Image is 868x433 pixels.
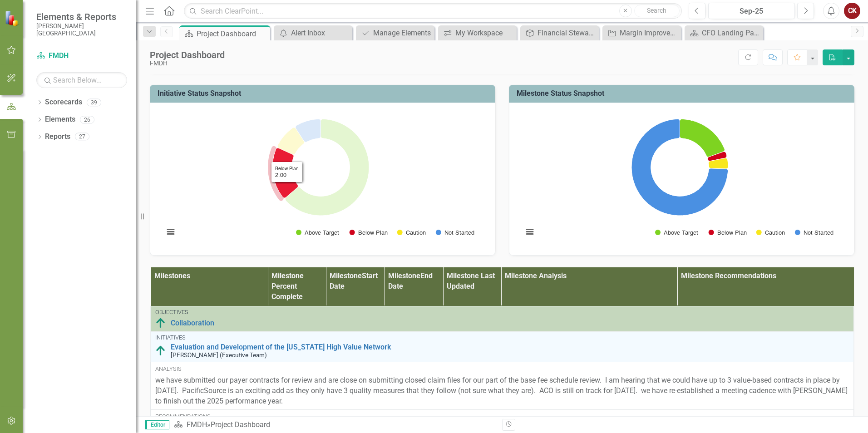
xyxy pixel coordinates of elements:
div: Alert Inbox [291,27,350,39]
path: Caution, 1. [277,128,304,154]
a: CFO Landing Page [687,27,761,39]
div: Recommendations [155,413,849,421]
h3: Initiative Status Snapshot [158,89,491,98]
div: My Workspace [455,27,514,39]
a: Reports [45,132,70,142]
path: Above Target, 26. [680,119,725,157]
h3: Milestone Status Snapshot [517,89,850,98]
a: Elements [45,114,75,125]
svg: Interactive chart [518,110,841,246]
td: Double-Click to Edit Right Click for Context Menu [151,306,854,331]
div: Sep-25 [711,6,792,17]
div: Manage Elements [373,27,432,39]
button: Show Caution [397,229,426,236]
img: Above Target [155,345,166,356]
button: View chart menu, Chart [164,226,177,238]
div: Financial Stewardship [538,27,597,39]
div: 26 [80,116,94,123]
div: Margin Improvement Project [620,27,679,39]
button: Show Caution [756,229,785,236]
a: Financial Stewardship [523,27,597,39]
button: Search [634,5,680,17]
button: Show Above Target [296,229,339,236]
button: Show Below Plan [350,229,387,236]
button: CK [844,3,860,19]
div: Project Dashboard [197,28,268,39]
path: Not Started, 99. [631,119,728,216]
td: Double-Click to Edit [151,362,854,409]
div: 39 [87,98,101,106]
div: Chart. Highcharts interactive chart. [159,110,486,246]
div: FMDH [150,60,225,67]
a: FMDH [187,420,207,429]
path: Caution, 5. [709,158,728,169]
svg: Interactive chart [159,110,482,246]
small: [PERSON_NAME] (Executive Team) [171,352,267,359]
a: Scorecards [45,97,82,108]
button: Show Above Target [655,229,698,236]
path: Not Started, 1. [296,119,321,142]
input: Search ClearPoint... [184,3,682,19]
a: Collaboration [171,319,849,327]
a: Evaluation and Development of the [US_STATE] High Value Network [171,343,849,351]
path: Below Plan, 2. [272,148,298,198]
button: Show Not Started [795,229,833,236]
button: View chart menu, Chart [523,226,536,238]
td: Double-Click to Edit Right Click for Context Menu [151,331,854,362]
div: Objectives [155,309,849,315]
input: Search Below... [36,72,127,88]
small: [PERSON_NAME][GEOGRAPHIC_DATA] [36,22,127,37]
div: Chart. Highcharts interactive chart. [518,110,845,246]
path: Above Target, 7. [285,119,369,216]
a: Margin Improvement Project [605,27,679,39]
button: Show Below Plan [709,229,746,236]
span: Search [647,7,666,14]
div: » [174,420,495,430]
div: Analysis [155,365,849,373]
div: Initiatives [155,335,849,341]
p: we have submitted our payer contracts for review and are close on submitting closed claim files f... [155,375,849,407]
a: Manage Elements [358,27,432,39]
div: 27 [75,133,89,141]
img: ClearPoint Strategy [5,10,20,26]
a: Alert Inbox [276,27,350,39]
span: Elements & Reports [36,11,127,22]
img: Above Target [155,318,166,329]
span: Editor [145,420,169,429]
path: Below Plan, 3. [708,152,727,161]
a: My Workspace [440,27,514,39]
button: Show Not Started [436,229,474,236]
button: Sep-25 [708,3,795,19]
div: Project Dashboard [150,50,225,60]
div: Project Dashboard [211,420,270,429]
a: FMDH [36,51,127,61]
div: CFO Landing Page [702,27,761,39]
